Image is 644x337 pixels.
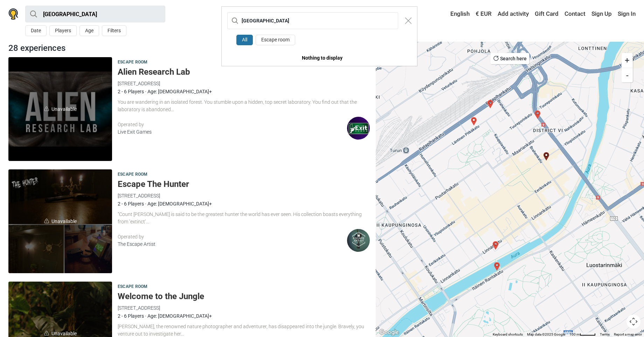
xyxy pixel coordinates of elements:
[256,35,295,46] button: Escape room
[405,18,411,24] img: Close modal
[227,12,398,29] input: try “London”
[236,35,253,46] button: All
[402,14,415,27] button: Close modal
[296,55,342,62] div: Nothing to display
